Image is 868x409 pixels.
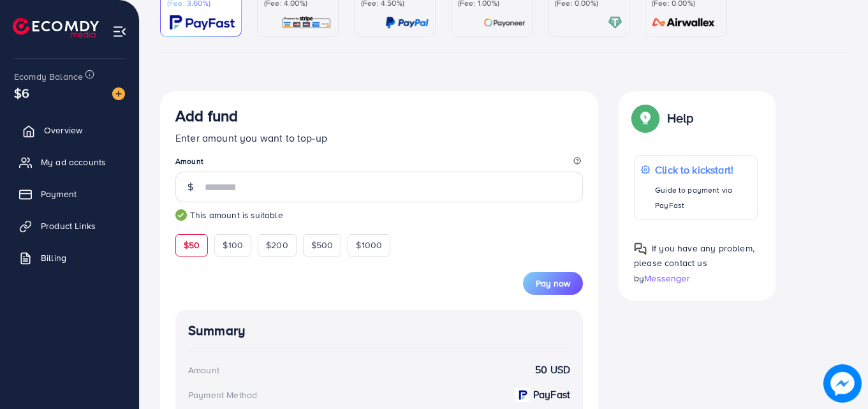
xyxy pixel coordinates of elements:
[533,387,570,402] strong: PayFast
[644,272,689,285] span: Messenger
[483,15,526,30] img: card
[535,362,570,377] strong: 50 USD
[515,388,529,402] img: payment
[184,239,200,251] span: $50
[10,117,129,143] a: Overview
[14,84,29,102] span: $6
[175,209,187,221] img: guide
[655,182,750,213] p: Guide to payment via PayFast
[523,272,583,295] button: Pay now
[634,242,754,284] span: If you have any problem, please contact us by
[385,15,429,30] img: card
[634,242,647,255] img: Popup guide
[41,251,66,264] span: Billing
[175,156,583,172] legend: Amount
[13,18,99,38] img: logo
[170,15,235,30] img: card
[175,130,583,145] p: Enter amount you want to top-up
[44,124,82,137] span: Overview
[175,209,583,221] small: This amount is suitable
[634,107,657,130] img: Popup guide
[175,107,238,125] h3: Add fund
[188,364,219,376] div: Amount
[188,323,570,339] h4: Summary
[188,389,257,401] div: Payment Method
[41,156,106,168] span: My ad accounts
[536,277,570,290] span: Pay now
[655,162,750,177] p: Click to kickstart!
[10,149,129,175] a: My ad accounts
[648,15,719,30] img: card
[223,239,243,251] span: $100
[41,188,77,200] span: Payment
[10,181,129,207] a: Payment
[311,239,334,251] span: $500
[41,219,96,232] span: Product Links
[266,239,288,251] span: $200
[10,245,129,271] a: Billing
[356,239,382,251] span: $1000
[10,213,129,239] a: Product Links
[608,15,622,30] img: card
[667,110,694,126] p: Help
[112,87,125,100] img: image
[823,364,862,403] img: image
[281,15,332,30] img: card
[112,24,127,39] img: menu
[14,70,83,83] span: Ecomdy Balance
